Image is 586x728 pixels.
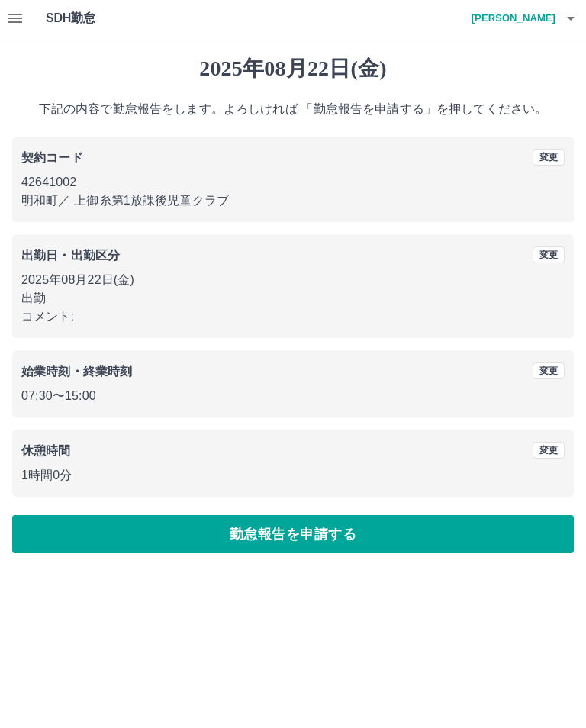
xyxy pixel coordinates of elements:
button: 変更 [533,362,565,379]
button: 勤怠報告を申請する [12,515,574,553]
b: 休憩時間 [21,444,71,457]
p: 明和町 ／ 上御糸第1放課後児童クラブ [21,192,565,210]
h1: 2025年08月22日(金) [12,56,574,82]
b: 出勤日・出勤区分 [21,249,120,262]
b: 始業時刻・終業時刻 [21,365,132,378]
p: コメント: [21,308,565,326]
p: 07:30 〜 15:00 [21,387,565,405]
button: 変更 [533,246,565,263]
button: 変更 [533,442,565,459]
p: 出勤 [21,289,565,308]
p: 2025年08月22日(金) [21,271,565,289]
p: 下記の内容で勤怠報告をします。よろしければ 「勤怠報告を申請する」を押してください。 [12,100,574,118]
button: 変更 [533,149,565,166]
p: 42641002 [21,173,565,192]
b: 契約コード [21,151,83,164]
p: 1時間0分 [21,466,565,485]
